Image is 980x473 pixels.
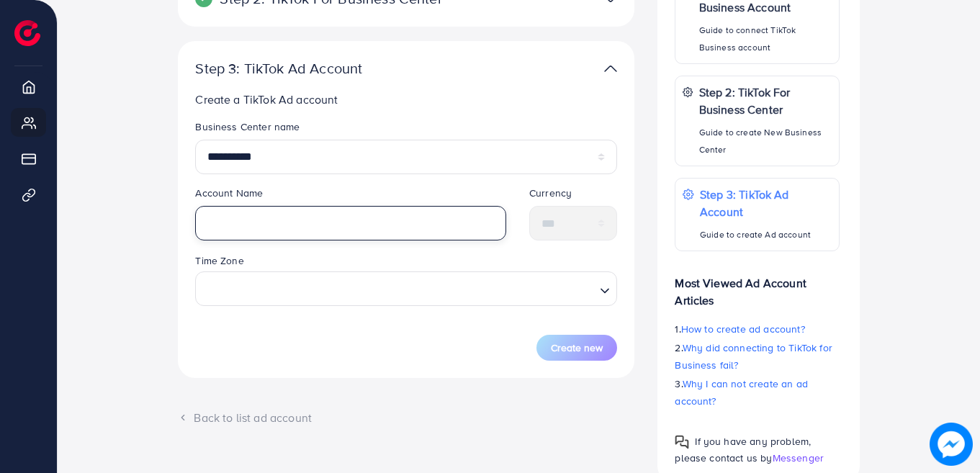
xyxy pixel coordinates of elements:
[675,435,689,449] img: Popup guide
[675,434,811,465] span: If you have any problem, please contact us by
[202,275,594,302] input: Search for option
[195,60,469,77] p: Step 3: TikTok Ad Account
[195,186,506,206] legend: Account Name
[699,22,832,56] p: Guide to connect TikTok Business account
[699,124,832,158] p: Guide to create New Business Center
[195,253,243,268] label: Time Zone
[700,186,832,220] p: Step 3: TikTok Ad Account
[14,20,40,46] img: logo
[529,186,618,206] legend: Currency
[675,341,832,372] span: Why did connecting to TikTok for Business fail?
[700,226,832,243] p: Guide to create Ad account
[699,84,832,118] p: Step 2: TikTok For Business Center
[195,91,617,108] p: Create a TikTok Ad account
[675,377,808,408] span: Why I can not create an ad account?
[675,339,839,374] p: 2.
[930,423,973,466] img: image
[604,58,617,79] img: TikTok partner
[675,263,839,309] p: Most Viewed Ad Account Articles
[195,271,617,306] div: Search for option
[675,375,839,410] p: 3.
[675,320,839,338] p: 1.
[536,335,617,361] button: Create new
[178,410,634,426] div: Back to list ad account
[773,451,824,465] span: Messenger
[551,341,603,355] span: Create new
[681,322,805,336] span: How to create ad account?
[195,120,617,140] legend: Business Center name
